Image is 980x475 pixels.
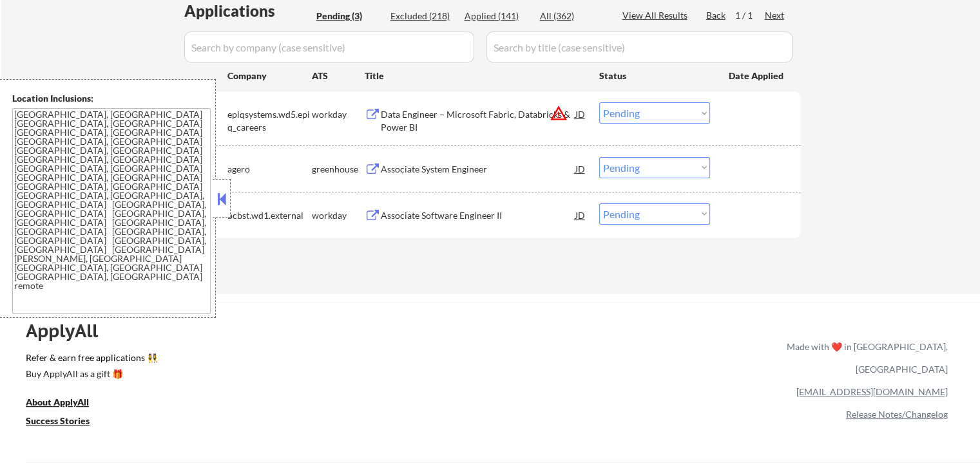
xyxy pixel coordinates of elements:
[622,9,691,22] div: View All Results
[706,9,727,22] div: Back
[227,70,312,82] div: Company
[26,414,107,430] a: Success Stories
[574,102,587,126] div: JD
[729,70,785,82] div: Date Applied
[26,367,155,383] a: Buy ApplyAll as a gift 🎁
[312,209,365,222] div: workday
[26,369,155,378] div: Buy ApplyAll as a gift 🎁
[26,395,107,411] a: About ApplyAll
[381,163,575,176] div: Associate System Engineer
[227,108,312,133] div: epiqsystems.wd5.epiq_careers
[365,70,587,82] div: Title
[540,10,604,23] div: All (362)
[765,9,785,22] div: Next
[465,10,529,23] div: Applied (141)
[26,415,90,426] u: Success Stories
[381,108,575,133] div: Data Engineer – Microsoft Fabric, Databricks & Power BI
[227,163,312,176] div: agero
[26,320,113,342] div: ApplyAll
[390,10,455,23] div: Excluded (218)
[599,64,710,87] div: Status
[227,209,312,222] div: bcbst.wd1.external
[184,32,474,62] input: Search by company (case sensitive)
[782,335,948,380] div: Made with ❤️ in [GEOGRAPHIC_DATA], [GEOGRAPHIC_DATA]
[184,3,312,19] div: Applications
[12,92,211,105] div: Location Inclusions:
[735,9,765,22] div: 1 / 1
[846,409,948,420] a: Release Notes/Changelog
[312,108,365,121] div: workday
[312,70,365,82] div: ATS
[550,104,568,122] button: warning_amber
[574,203,587,227] div: JD
[26,353,517,367] a: Refer & earn free applications 👯‍♀️
[316,10,381,23] div: Pending (3)
[381,209,575,222] div: Associate Software Engineer II
[26,396,89,407] u: About ApplyAll
[486,32,793,62] input: Search by title (case sensitive)
[796,386,948,397] a: [EMAIL_ADDRESS][DOMAIN_NAME]
[574,157,587,180] div: JD
[312,163,365,176] div: greenhouse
